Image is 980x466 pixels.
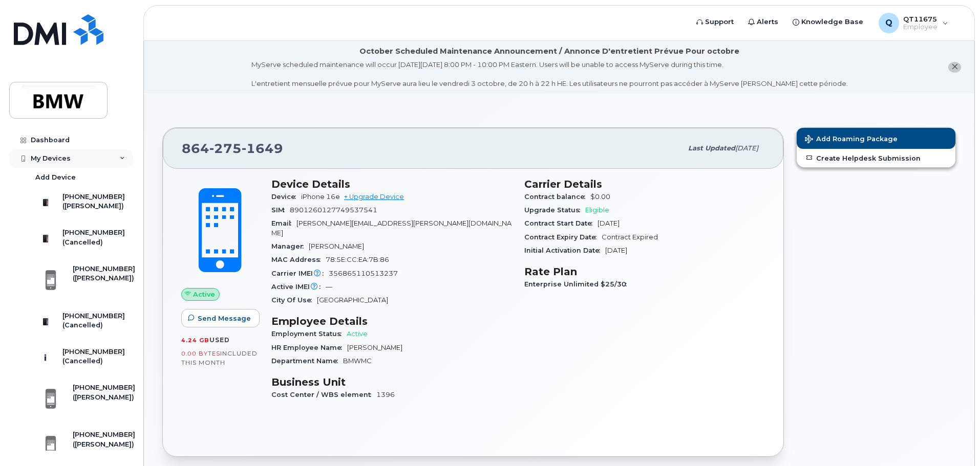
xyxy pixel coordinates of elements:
span: [DATE] [605,247,627,254]
h3: Carrier Details [524,178,765,190]
span: MAC Address [271,256,326,263]
span: Contract Start Date [524,219,598,227]
h3: Rate Plan [524,265,765,278]
span: [PERSON_NAME][EMAIL_ADDRESS][PERSON_NAME][DOMAIN_NAME] [271,219,512,236]
span: [DATE] [598,219,620,227]
span: City Of Use [271,296,317,304]
h3: Employee Details [271,315,512,327]
span: 8901260127749537541 [290,206,377,214]
span: Upgrade Status [524,206,585,214]
span: Device [271,193,301,201]
span: 1649 [242,141,283,156]
iframe: Messenger Launcher [935,421,972,458]
span: 1396 [376,391,395,398]
span: SIM [271,206,290,214]
span: 356865110513237 [329,270,398,277]
span: Initial Activation Date [524,247,605,254]
a: Create Helpdesk Submission [797,149,955,167]
span: Employment Status [271,330,347,338]
span: Cost Center / WBS element [271,391,376,398]
span: $0.00 [590,193,610,201]
span: 864 [182,141,283,156]
span: Email [271,219,296,227]
span: 78:5E:CC:EA:7B:86 [326,256,389,263]
button: Send Message [181,309,260,327]
span: iPhone 16e [301,193,340,201]
span: Enterprise Unlimited $25/30 [524,280,632,288]
span: Active [193,290,215,299]
span: 0.00 Bytes [181,350,220,357]
span: — [326,283,332,291]
span: 275 [209,141,242,156]
span: Active IMEI [271,283,326,291]
span: BMWMC [343,357,372,365]
span: Contract balance [524,193,590,201]
span: Contract Expiry Date [524,233,602,241]
button: Add Roaming Package [797,128,955,149]
span: included this month [181,349,258,366]
span: [GEOGRAPHIC_DATA] [317,296,388,304]
span: used [209,336,230,344]
span: Contract Expired [602,233,658,241]
span: 4.24 GB [181,337,209,344]
button: close notification [948,62,961,73]
a: + Upgrade Device [344,193,404,201]
h3: Business Unit [271,376,512,388]
span: [PERSON_NAME] [309,242,364,250]
span: [DATE] [735,144,758,152]
span: Manager [271,242,309,250]
span: [PERSON_NAME] [347,344,402,351]
h3: Device Details [271,178,512,190]
span: HR Employee Name [271,344,347,351]
span: Last updated [688,144,735,152]
span: Department Name [271,357,343,365]
span: Active [347,330,368,338]
span: Eligible [585,206,609,214]
div: October Scheduled Maintenance Announcement / Annonce D'entretient Prévue Pour octobre [359,46,739,57]
span: Carrier IMEI [271,270,329,277]
div: MyServe scheduled maintenance will occur [DATE][DATE] 8:00 PM - 10:00 PM Eastern. Users will be u... [251,60,848,88]
span: Add Roaming Package [805,135,898,145]
span: Send Message [198,314,251,323]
